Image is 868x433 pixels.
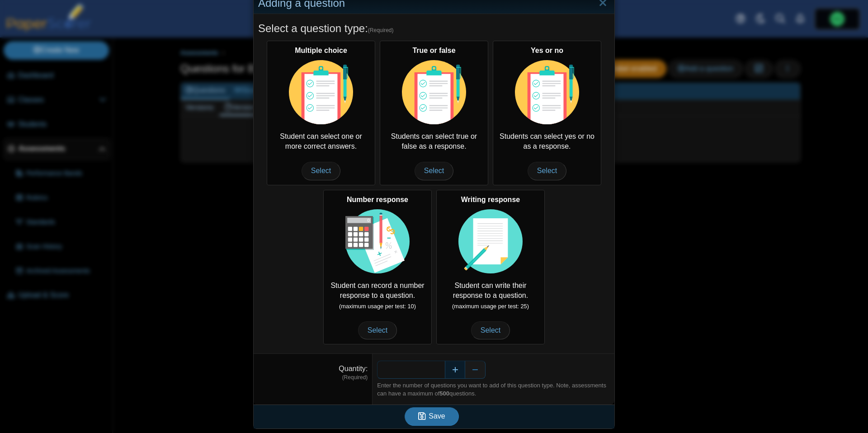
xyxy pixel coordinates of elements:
[323,190,432,344] div: Student can record a number response to a question.
[452,303,529,310] small: (maximum usage per test: 25)
[295,47,347,54] b: Multiple choice
[415,162,453,180] span: Select
[531,47,563,54] b: Yes or no
[465,361,486,379] button: Decrease
[402,60,466,124] img: item-type-multiple-choice.svg
[445,361,465,379] button: Increase
[461,196,520,203] b: Writing response
[339,303,416,310] small: (maximum usage per test: 10)
[339,365,368,372] label: Quantity
[436,190,545,344] div: Student can write their response to a question.
[368,27,394,34] span: (Required)
[289,60,353,124] img: item-type-multiple-choice.svg
[258,21,610,36] h5: Select a question type:
[528,162,566,180] span: Select
[258,374,368,381] dfn: (Required)
[358,321,397,339] span: Select
[380,41,488,185] div: Students can select true or false as a response.
[515,60,579,124] img: item-type-multiple-choice.svg
[412,47,455,54] b: True or false
[302,162,340,180] span: Select
[345,209,410,273] img: item-type-number-response.svg
[493,41,601,185] div: Students can select yes or no as a response.
[267,41,375,185] div: Student can select one or more correct answers.
[471,321,510,339] span: Select
[458,209,523,273] img: item-type-writing-response.svg
[347,196,408,203] b: Number response
[439,390,449,397] b: 500
[377,381,610,398] div: Enter the number of questions you want to add of this question type. Note, assessments can have a...
[429,412,445,420] span: Save
[405,407,459,425] button: Save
